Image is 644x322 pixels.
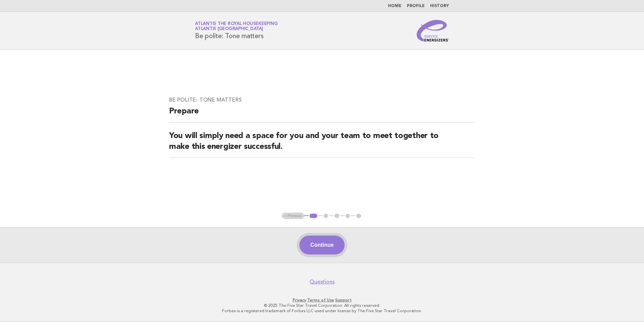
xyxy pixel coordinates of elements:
[169,97,475,103] h3: Be polite: Tone matters
[169,131,475,158] h2: You will simply need a space for you and your team to meet together to make this energizer succes...
[299,236,344,254] button: Continue
[307,298,334,302] a: Terms of Use
[430,4,449,8] a: History
[407,4,425,8] a: Profile
[116,297,528,303] p: · ·
[195,27,263,31] span: Atlantis [GEOGRAPHIC_DATA]
[116,303,528,308] p: © 2025 The Five Star Travel Corporation. All rights reserved.
[195,22,278,39] h1: Be polite: Tone matters
[310,278,335,285] a: Questions
[309,213,318,219] button: 1
[195,22,278,31] a: Atlantis the Royal HousekeepingAtlantis [GEOGRAPHIC_DATA]
[335,298,352,302] a: Support
[169,106,475,123] h2: Prepare
[116,308,528,314] p: Forbes is a registered trademark of Forbes LLC used under license by The Five Star Travel Corpora...
[388,4,401,8] a: Home
[417,20,449,42] img: Service Energizers
[293,298,306,302] a: Privacy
